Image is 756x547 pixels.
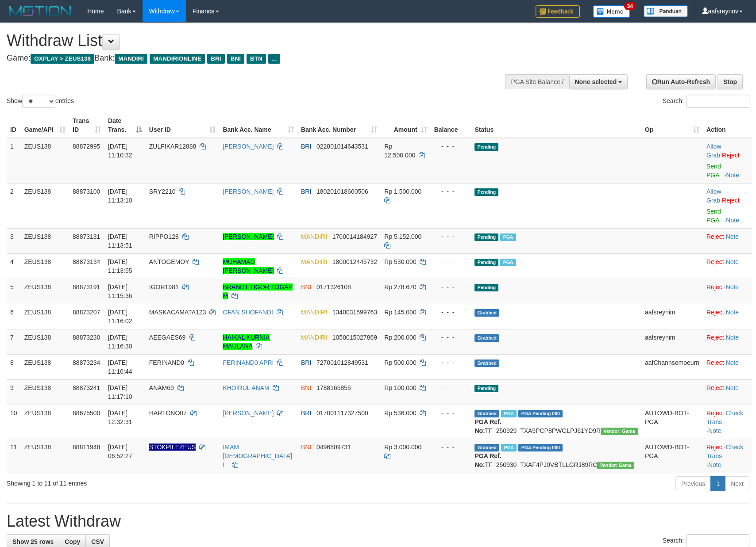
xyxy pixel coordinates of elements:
[316,143,368,150] span: Copy 022801014643531 to clipboard
[108,444,132,459] span: [DATE] 06:52:27
[706,143,721,159] a: Allow Grab
[644,5,688,17] img: panduan.png
[108,359,132,375] span: [DATE] 11:16:44
[471,113,641,138] th: Status
[434,333,468,342] div: - - -
[518,444,563,451] span: PGA Pending
[706,143,722,159] span: ·
[641,304,703,329] td: aafsreynim
[108,233,132,249] span: [DATE] 11:13:51
[301,283,311,291] span: BNI
[149,444,196,451] span: Nama rekening ada tanda titik/strip, harap diedit
[646,74,716,89] a: Run Auto-Refresh
[223,384,269,391] a: KHOIRUL ANAM
[474,284,498,291] span: Pending
[706,444,743,459] a: Check Trans
[726,283,739,291] a: Note
[708,461,721,468] a: Note
[316,444,351,451] span: Copy 0496809731 to clipboard
[474,360,499,367] span: Grabbed
[471,405,641,439] td: TF_250929_TXA9PCP8PWGLPJ61YD9R
[434,383,468,392] div: - - -
[601,428,638,435] span: Vendor URL: https://trx31.1velocity.biz
[12,538,54,545] span: Show 25 rows
[575,78,617,85] span: None selected
[500,233,516,241] span: Marked by aafsolysreylen
[687,95,749,108] input: Search:
[706,409,724,417] a: Reject
[207,54,224,64] span: BRI
[21,253,69,279] td: ZEUS138
[223,143,274,150] a: [PERSON_NAME]
[21,354,69,379] td: ZEUS138
[706,233,724,240] a: Reject
[624,2,636,10] span: 34
[7,183,21,228] td: 2
[301,384,311,391] span: BNI
[706,188,721,204] a: Allow Grab
[722,152,740,159] a: Reject
[332,233,377,240] span: Copy 1700014184927 to clipboard
[73,409,100,417] span: 88675500
[108,334,132,350] span: [DATE] 11:16:30
[301,309,327,316] span: MANDIRI
[703,329,752,354] td: ·
[725,476,749,491] a: Next
[7,113,21,138] th: ID
[703,228,752,253] td: ·
[434,409,468,417] div: - - -
[7,329,21,354] td: 7
[703,405,752,439] td: · ·
[91,538,104,545] span: CSV
[384,334,416,341] span: Rp 200.000
[21,405,69,439] td: ZEUS138
[384,233,421,240] span: Rp 5.152.000
[73,143,100,150] span: 88872995
[569,74,628,89] button: None selected
[384,359,416,366] span: Rp 500.000
[703,253,752,279] td: ·
[73,233,100,240] span: 88873131
[641,439,703,473] td: AUTOWD-BOT-PGA
[7,475,309,488] div: Showing 1 to 11 of 11 entries
[7,4,74,18] img: MOTION_logo.png
[536,5,580,18] img: Feedback.jpg
[597,462,634,469] span: Vendor URL: https://trx31.1velocity.biz
[301,444,311,451] span: BNI
[703,304,752,329] td: ·
[108,188,132,204] span: [DATE] 11:13:10
[7,228,21,253] td: 3
[434,187,468,196] div: - - -
[21,329,69,354] td: ZEUS138
[471,439,641,473] td: TF_250930_TXAF4PJ0VBTLLGRJ89RC
[21,279,69,304] td: ZEUS138
[247,54,266,64] span: BTN
[115,54,147,64] span: MANDIRI
[726,384,739,391] a: Note
[21,439,69,473] td: ZEUS138
[474,188,498,196] span: Pending
[73,444,100,451] span: 88811948
[501,444,517,451] span: Marked by aafsreyleap
[706,409,743,425] a: Check Trans
[149,384,174,391] span: ANAM69
[703,354,752,379] td: ·
[641,113,703,138] th: Op: activate to sort column ascending
[149,233,179,240] span: RIPPO128
[703,439,752,473] td: · ·
[316,384,351,391] span: Copy 1788165855 to clipboard
[223,233,274,240] a: [PERSON_NAME]
[474,452,501,468] b: PGA Ref. No:
[7,253,21,279] td: 4
[108,384,132,400] span: [DATE] 11:17:10
[268,54,280,64] span: ...
[706,359,724,366] a: Reject
[108,258,132,274] span: [DATE] 11:13:55
[474,233,498,241] span: Pending
[505,74,569,89] div: PGA Site Balance /
[434,308,468,317] div: - - -
[108,283,132,299] span: [DATE] 11:15:36
[384,384,416,391] span: Rp 100.000
[384,258,416,265] span: Rp 530.000
[7,513,749,530] h1: Latest Withdraw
